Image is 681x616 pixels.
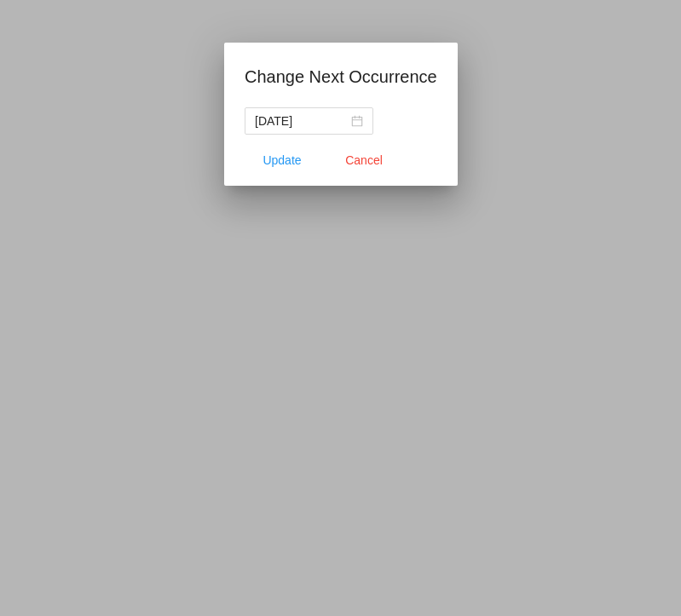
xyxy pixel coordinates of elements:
h1: Change Next Occurrence [245,63,437,90]
button: Close dialog [326,145,401,176]
button: Update [245,145,320,176]
input: Select date [255,112,348,130]
span: Cancel [345,153,383,167]
span: Update [263,153,301,167]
